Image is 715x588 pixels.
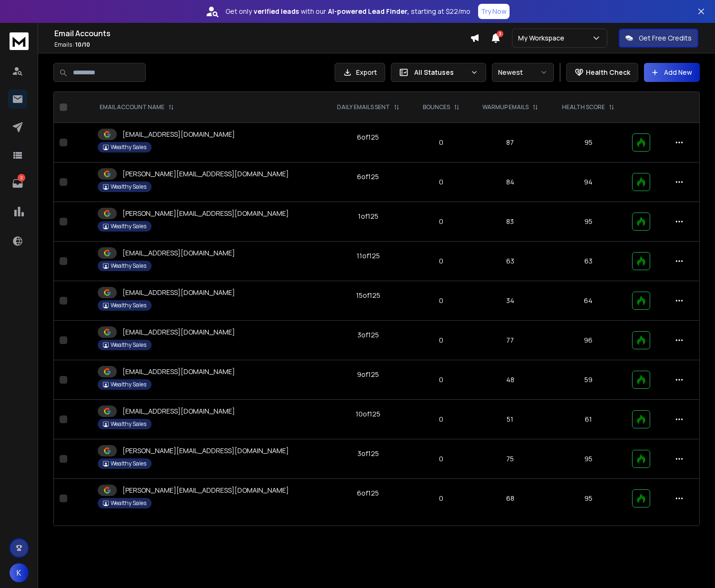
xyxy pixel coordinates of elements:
strong: verified leads [254,7,299,16]
div: 6 of 125 [357,172,379,182]
td: 94 [550,162,626,202]
td: 61 [550,400,626,439]
p: [EMAIL_ADDRESS][DOMAIN_NAME] [123,248,235,258]
p: Wealthy Sales [111,223,146,230]
p: Wealthy Sales [111,262,146,270]
div: 6 of 125 [357,488,379,498]
span: 3 [497,30,503,37]
p: [EMAIL_ADDRESS][DOMAIN_NAME] [123,406,235,416]
p: 0 [418,217,465,226]
td: 64 [550,281,626,321]
p: [EMAIL_ADDRESS][DOMAIN_NAME] [123,288,235,297]
p: Wealthy Sales [111,143,146,151]
div: 15 of 125 [356,291,380,300]
p: Wealthy Sales [111,499,146,507]
button: Try Now [478,4,510,19]
td: 95 [550,202,626,242]
p: Emails : [54,41,470,49]
td: 68 [470,479,550,518]
p: Wealthy Sales [111,420,146,428]
td: 83 [470,202,550,242]
p: 0 [418,494,465,503]
p: [EMAIL_ADDRESS][DOMAIN_NAME] [123,367,235,376]
p: [PERSON_NAME][EMAIL_ADDRESS][DOMAIN_NAME] [123,486,289,495]
p: 0 [418,138,465,147]
p: Wealthy Sales [111,302,146,309]
p: 0 [418,454,465,464]
p: My Workspace [518,33,568,43]
div: 11 of 125 [357,251,380,261]
button: Newest [492,63,554,82]
div: 10 of 125 [356,409,380,419]
p: All Statuses [414,68,467,77]
button: Add New [644,63,700,82]
p: HEALTH SCORE [562,103,605,111]
button: Get Free Credits [619,29,698,48]
strong: AI-powered Lead Finder, [328,7,409,16]
p: Wealthy Sales [111,381,146,388]
td: 34 [470,281,550,321]
span: 10 / 10 [75,41,90,49]
div: EMAIL ACCOUNT NAME [100,103,174,111]
td: 48 [470,360,550,400]
p: 0 [418,296,465,305]
p: DAILY EMAILS SENT [337,103,390,111]
div: 1 of 125 [358,212,378,221]
p: Wealthy Sales [111,460,146,467]
p: [EMAIL_ADDRESS][DOMAIN_NAME] [123,327,235,337]
p: BOUNCES [423,103,450,111]
td: 75 [470,439,550,479]
p: 2 [18,174,25,182]
p: Get Free Credits [639,33,692,43]
div: 6 of 125 [357,132,379,142]
p: 0 [418,415,465,424]
td: 84 [470,162,550,202]
p: [PERSON_NAME][EMAIL_ADDRESS][DOMAIN_NAME] [123,209,289,218]
button: K [10,563,29,582]
p: 0 [418,375,465,385]
p: 0 [418,256,465,266]
td: 63 [550,242,626,281]
div: 9 of 125 [357,370,379,379]
button: Health Check [566,63,638,82]
p: Health Check [586,68,630,77]
a: 2 [8,174,27,193]
p: 0 [418,335,465,345]
p: Try Now [481,7,507,16]
div: 3 of 125 [357,449,379,458]
img: logo [10,32,29,50]
p: 0 [418,177,465,187]
td: 59 [550,360,626,400]
p: Wealthy Sales [111,341,146,349]
div: 3 of 125 [357,330,379,340]
td: 51 [470,400,550,439]
p: WARMUP EMAILS [482,103,529,111]
td: 87 [470,123,550,162]
p: [PERSON_NAME][EMAIL_ADDRESS][DOMAIN_NAME] [123,169,289,179]
p: [EMAIL_ADDRESS][DOMAIN_NAME] [123,130,235,139]
p: Get only with our starting at $22/mo [225,7,470,16]
button: Export [335,63,385,82]
td: 63 [470,242,550,281]
td: 77 [470,321,550,360]
td: 95 [550,123,626,162]
td: 95 [550,479,626,518]
td: 96 [550,321,626,360]
h1: Email Accounts [54,28,470,39]
td: 95 [550,439,626,479]
p: [PERSON_NAME][EMAIL_ADDRESS][DOMAIN_NAME] [123,446,289,456]
p: Wealthy Sales [111,183,146,191]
